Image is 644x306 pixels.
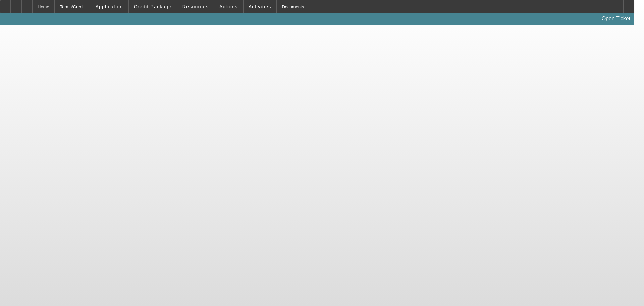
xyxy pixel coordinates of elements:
button: Activities [244,0,276,13]
button: Application [90,0,128,13]
span: Resources [182,4,209,9]
button: Resources [177,0,214,13]
span: Activities [249,4,271,9]
span: Application [95,4,123,9]
span: Credit Package [134,4,172,9]
button: Credit Package [129,0,177,13]
a: Open Ticket [599,13,633,25]
button: Actions [214,0,243,13]
span: Actions [219,4,238,9]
